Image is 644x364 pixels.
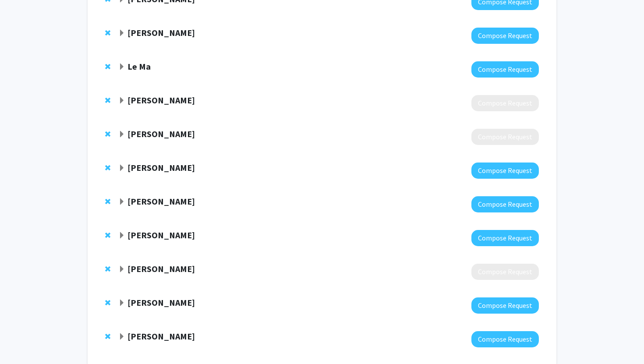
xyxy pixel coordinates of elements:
button: Compose Request to Matthew Di Guglielmo [471,95,539,111]
strong: [PERSON_NAME] [127,128,195,139]
strong: [PERSON_NAME] [127,162,195,173]
button: Compose Request to Kyunghee Koh [471,331,539,347]
button: Compose Request to John Hanifin [471,28,539,44]
span: Remove John Hanifin from bookmarks [105,29,110,36]
span: Remove Le Ma from bookmarks [105,63,110,70]
span: Remove Matthew Di Guglielmo from bookmarks [105,97,110,104]
span: Remove Kyunghee Koh from bookmarks [105,333,110,340]
strong: [PERSON_NAME] [127,297,195,308]
span: Expand Cynthia Cheng Bookmark [118,300,125,307]
strong: Le Ma [127,61,151,72]
strong: [PERSON_NAME] [127,331,195,342]
strong: [PERSON_NAME] [127,27,195,38]
iframe: Chat [7,325,37,357]
span: Expand Ryan Tomlinson Bookmark [118,198,125,205]
span: Remove Isidore Rigoutsos from bookmarks [105,164,110,171]
button: Compose Request to Ryan Tomlinson [471,196,539,212]
span: Expand Meghan Harrison Bookmark [118,131,125,138]
span: Expand Matthew Di Guglielmo Bookmark [118,97,125,104]
strong: [PERSON_NAME] [127,263,195,274]
strong: [PERSON_NAME] [127,230,195,240]
span: Expand Kyunghee Koh Bookmark [118,333,125,340]
span: Remove Ricki Carroll from bookmarks [105,265,110,272]
button: Compose Request to Le Ma [471,61,539,78]
button: Compose Request to Isidore Rigoutsos [471,163,539,179]
span: Remove Meghan Harrison from bookmarks [105,131,110,138]
button: Compose Request to Meghan Harrison [471,129,539,145]
strong: [PERSON_NAME] [127,196,195,207]
button: Compose Request to Ricki Carroll [471,264,539,280]
span: Expand Ricki Carroll Bookmark [118,266,125,273]
span: Expand Isidore Rigoutsos Bookmark [118,165,125,172]
button: Compose Request to Elissa Miller [471,230,539,246]
button: Compose Request to Cynthia Cheng [471,297,539,314]
span: Expand Elissa Miller Bookmark [118,232,125,239]
span: Remove Ryan Tomlinson from bookmarks [105,198,110,205]
strong: [PERSON_NAME] [127,95,195,106]
span: Expand John Hanifin Bookmark [118,30,125,37]
span: Remove Cynthia Cheng from bookmarks [105,299,110,306]
span: Remove Elissa Miller from bookmarks [105,232,110,239]
span: Expand Le Ma Bookmark [118,64,125,71]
